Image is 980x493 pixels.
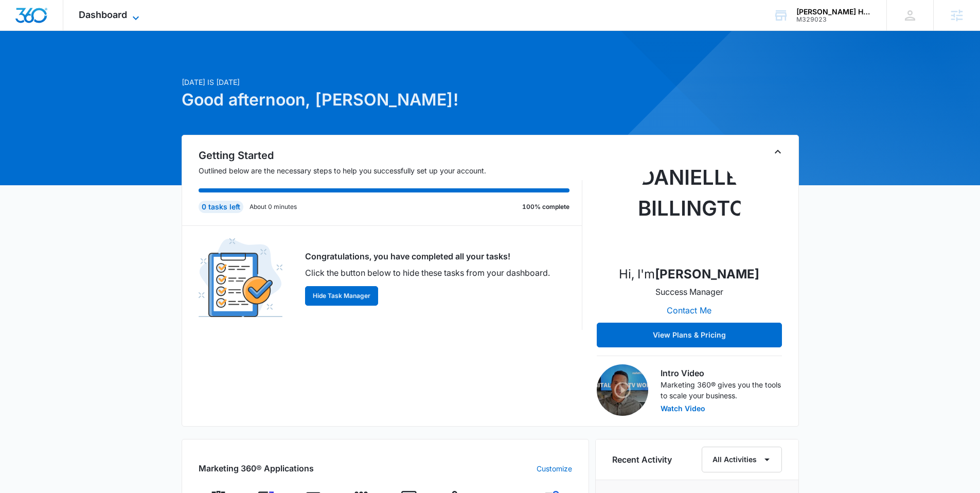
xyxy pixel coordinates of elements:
[597,323,782,347] button: View Plans & Pricing
[182,77,589,87] p: [DATE] is [DATE]
[796,16,871,23] div: account id
[661,379,782,401] p: Marketing 360® gives you the tools to scale your business.
[655,286,723,298] p: Success Manager
[182,87,589,112] h1: Good afternoon, [PERSON_NAME]!
[655,267,759,281] strong: [PERSON_NAME]
[305,250,550,262] p: Congratulations, you have completed all your tasks!
[537,463,572,474] a: Customize
[619,265,759,284] p: Hi, I'm
[597,364,648,416] img: Intro Video
[305,286,378,306] button: Hide Task Manager
[199,165,582,176] p: Outlined below are the necessary steps to help you successfully set up your account.
[661,405,705,412] button: Watch Video
[612,453,672,466] h6: Recent Activity
[199,462,314,474] h2: Marketing 360® Applications
[305,267,550,279] p: Click the button below to hide these tasks from your dashboard.
[199,148,582,163] h2: Getting Started
[772,146,784,158] button: Toggle Collapse
[199,201,243,213] div: 0 tasks left
[796,8,871,16] div: account name
[250,202,297,212] p: About 0 minutes
[79,9,127,20] span: Dashboard
[702,447,782,472] button: All Activities
[522,202,569,212] p: 100% complete
[661,367,782,379] h3: Intro Video
[656,298,722,323] button: Contact Me
[638,154,741,257] img: Danielle Billington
